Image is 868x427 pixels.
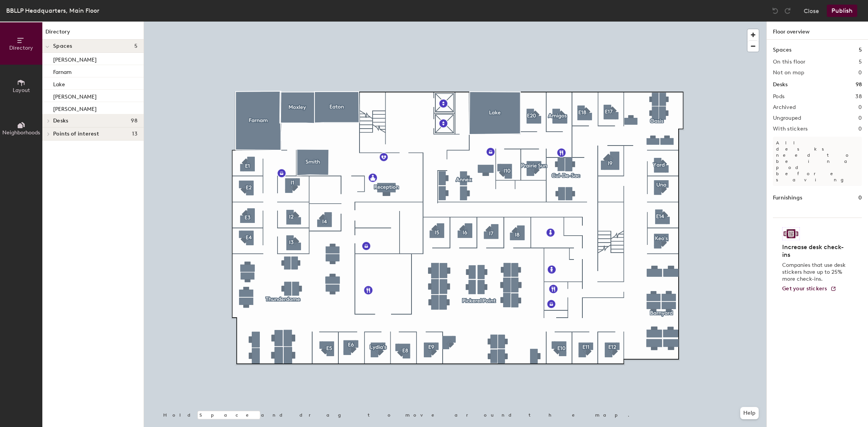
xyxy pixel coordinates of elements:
h2: Pods [773,94,784,100]
button: Close [804,5,819,17]
h2: Not on map [773,70,804,76]
span: Desks [53,118,68,124]
img: Undo [771,7,779,15]
img: Redo [784,7,791,15]
p: Farnam [53,67,72,75]
span: Spaces [53,43,72,49]
button: Publish [827,5,857,17]
p: Lake [53,79,65,88]
span: 98 [131,118,137,124]
a: Get your stickers [782,286,836,292]
h1: Furnishings [773,194,802,202]
h2: Ungrouped [773,115,801,121]
h1: Desks [773,80,788,89]
span: Directory [9,45,33,51]
span: Neighborhoods [2,129,40,136]
span: Layout [13,87,30,94]
span: 5 [134,43,137,49]
h2: 0 [858,104,862,111]
h2: 0 [858,70,862,76]
h1: 5 [859,46,862,54]
h2: 5 [859,59,862,65]
h1: Directory [42,28,144,40]
h2: 0 [858,115,862,121]
span: Points of interest [53,131,99,137]
h2: Archived [773,104,796,111]
img: Sticker logo [782,227,800,240]
span: 13 [132,131,137,137]
h2: On this floor [773,59,806,65]
p: [PERSON_NAME] [53,104,97,112]
h1: 0 [858,194,862,202]
h2: 0 [858,126,862,132]
span: Get your stickers [782,285,827,292]
p: [PERSON_NAME] [53,54,97,63]
h1: Spaces [773,46,791,54]
p: Companies that use desk stickers have up to 25% more check-ins. [782,262,848,283]
button: Help [740,407,759,419]
h2: With stickers [773,126,808,132]
div: BBLLP Headquarters, Main Floor [6,6,99,15]
p: All desks need to be in a pod before saving [773,137,862,186]
h2: 38 [855,94,862,100]
h1: Floor overview [767,22,868,40]
h4: Increase desk check-ins [782,243,848,259]
h1: 98 [856,80,862,89]
p: [PERSON_NAME] [53,91,97,100]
